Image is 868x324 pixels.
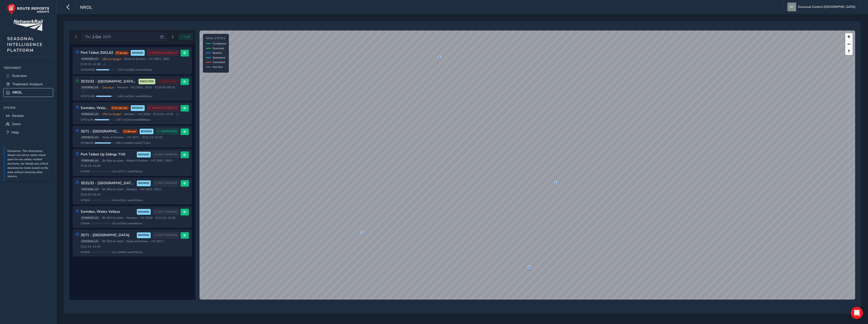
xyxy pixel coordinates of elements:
span: 6h 41m to start [102,216,123,220]
span: BEHIND SCHEDULE [152,51,177,55]
h3: 3S71 - [GEOGRAPHIC_DATA] [81,233,135,237]
a: NROL [4,88,53,97]
span: ST878606_v3 [81,187,99,191]
span: 39m late [122,129,138,133]
span: BOOKED [132,51,143,55]
span: BOOKED [138,153,149,157]
span: GPS 0 % [81,170,90,173]
span: • [149,159,150,162]
span: ST878524_v4 [81,136,99,139]
span: Not Run [213,65,223,69]
h3: Swindon, Wales Valleys [81,106,109,110]
span: NOT STARTED [158,210,177,214]
h3: Port Talbot Up Sidings ThO [81,152,135,157]
p: Disclaimer: The information shown can not be solely relied upon for any safety-related decisions,... [7,149,50,179]
span: • [115,86,116,89]
span: GPS 80.6 % [81,141,94,145]
span: 0.0 mi / 194.1 mi • 0 / 52 sites [112,198,143,202]
a: Help [4,128,53,137]
span: HC: 3S71 [151,239,163,243]
span: BOOKED [138,181,149,185]
span: Devices [12,113,24,118]
span: • [151,113,152,116]
span: 146.2 mi / 194.1 mi • 45 / 52 sites [117,94,152,98]
span: GPS 64.83 % [81,68,95,72]
span: 18:15 - 15:08 [81,164,101,168]
span: Western [124,112,135,116]
span: 0.0 mi / 304.9 mi • 0 / 86 sites [112,222,143,225]
span: Executed [213,46,224,50]
span: 19m to target [102,112,121,116]
span: • [164,240,165,243]
button: Zoom out [845,40,853,48]
img: diamond-layout [787,3,796,11]
span: NROL [12,90,22,95]
span: GPS 0 % [81,198,90,202]
span: Seasonal Control [GEOGRAPHIC_DATA] [798,3,855,11]
span: Western [126,216,137,220]
span: 2h 14m late [111,106,129,110]
span: • [100,58,101,60]
span: • [124,217,125,219]
span: 18m to target [102,57,121,61]
a: Overview [4,72,53,80]
span: 6h 35m to start [102,187,123,191]
span: ST878525_v5 [81,239,99,243]
span: • [129,86,130,89]
span: HC: 3S61, 3S62 [149,57,170,61]
span: ST882444_v4 [81,159,99,163]
span: • [122,113,123,116]
span: 135.0 mi / 208.2 mi • 31 / 47 sites [117,68,152,72]
span: BOOKED [141,129,152,133]
span: 0.0 mi / 277.1 mi • 0 / 78 sites [112,170,143,173]
span: 3m late [115,51,129,55]
span: • [154,217,155,219]
button: Reset bearing to north [845,48,853,55]
span: HC: 3S59 [138,112,150,116]
span: • [147,58,148,60]
span: • [122,58,123,60]
a: Devices [4,112,53,120]
span: BREACHED [163,79,177,84]
div: Treatment [4,64,53,72]
span: • [153,86,154,89]
img: customer logo [13,20,43,31]
a: Users [4,120,53,128]
span: Users [12,122,21,126]
span: Wales & Borders [102,136,124,139]
span: BOOKED [132,106,143,110]
span: NOT STARTED [158,153,177,157]
span: Wales & Borders [124,57,146,61]
span: ST898450_v3 [81,216,99,220]
span: • [149,240,150,243]
span: • [138,188,139,191]
span: 2025 [103,35,111,39]
span: NOT STARTED [158,233,177,237]
canvas: Map [200,31,855,300]
span: GPS 0 % [81,222,90,225]
span: Treatment Analysis [12,82,43,87]
span: Submitted [213,56,225,60]
span: Western [117,86,128,89]
span: Western [126,187,137,191]
span: HC: 3S61, 3S62 [151,159,172,163]
span: GPS 72.3 % [81,118,94,122]
span: 21:12 - 15:45 [81,245,101,249]
span: Overdue [102,86,114,90]
span: • [100,136,101,139]
span: Booked [213,51,222,55]
span: ST878585_v4 [81,86,99,89]
span: • [100,240,101,243]
span: Wales & Borders [126,239,148,243]
span: 20:55 - 09:20 [155,86,175,89]
span: HC: 3S31, 3S32 [131,86,152,89]
span: 21:12 - 15:45 [142,136,162,139]
span: • [162,188,163,191]
span: SEASONAL INTELLIGENCE PLATFORM [7,36,43,53]
span: Wales & Borders [126,159,148,163]
img: rr logo [7,4,49,15]
span: 176.7 mi / 244.4 mi • 60 / 68 sites [116,118,151,122]
span: 18:15 - 14:38 [81,62,101,66]
span: Thu [85,35,91,39]
button: Seasonal Control [GEOGRAPHIC_DATA] [787,3,857,11]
